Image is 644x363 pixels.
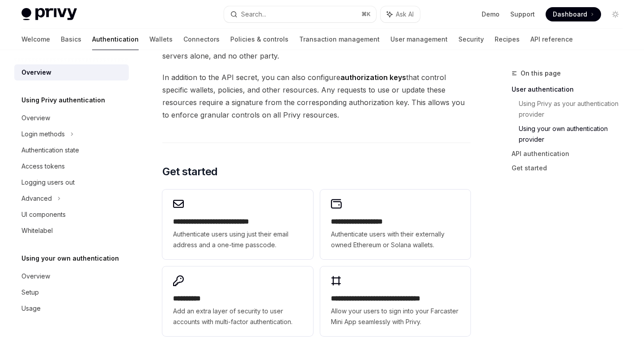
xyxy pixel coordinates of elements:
[381,6,420,22] button: Ask AI
[530,29,573,50] a: API reference
[162,71,470,121] span: In addition to the API secret, you can also configure that control specific wallets, policies, an...
[14,174,129,190] a: Logging users out
[21,145,79,156] div: Authentication state
[173,229,302,250] span: Authenticate users using just their email address and a one-time passcode.
[21,29,50,50] a: Welcome
[512,147,630,161] a: API authentication
[14,207,129,223] a: UI components
[521,68,561,79] span: On this page
[21,113,50,123] div: Overview
[21,193,52,204] div: Advanced
[21,161,65,172] div: Access tokens
[482,10,500,19] a: Demo
[14,158,129,174] a: Access tokens
[14,110,129,126] a: Overview
[21,287,39,298] div: Setup
[396,10,414,19] span: Ask AI
[162,165,217,179] span: Get started
[230,29,288,50] a: Policies & controls
[458,29,484,50] a: Security
[14,284,129,300] a: Setup
[14,268,129,284] a: Overview
[14,64,129,80] a: Overview
[361,11,371,18] span: ⌘ K
[21,303,41,314] div: Usage
[546,7,601,21] a: Dashboard
[241,9,266,20] div: Search...
[21,95,105,106] h5: Using Privy authentication
[320,190,470,259] a: **** **** **** ****Authenticate users with their externally owned Ethereum or Solana wallets.
[553,10,587,19] span: Dashboard
[331,229,460,250] span: Authenticate users with their externally owned Ethereum or Solana wallets.
[495,29,520,50] a: Recipes
[21,271,50,282] div: Overview
[224,6,376,22] button: Search...⌘K
[21,8,77,21] img: light logo
[510,10,535,19] a: Support
[149,29,173,50] a: Wallets
[340,73,406,82] strong: authorization keys
[183,29,220,50] a: Connectors
[61,29,81,50] a: Basics
[608,7,623,21] button: Toggle dark mode
[14,142,129,158] a: Authentication state
[21,129,65,139] div: Login methods
[21,177,75,188] div: Logging users out
[173,306,302,327] span: Add an extra layer of security to user accounts with multi-factor authentication.
[14,300,129,317] a: Usage
[331,306,460,327] span: Allow your users to sign into your Farcaster Mini App seamlessly with Privy.
[14,223,129,239] a: Whitelabel
[21,225,53,236] div: Whitelabel
[390,29,448,50] a: User management
[92,29,139,50] a: Authentication
[299,29,380,50] a: Transaction management
[21,67,51,78] div: Overview
[519,97,630,122] a: Using Privy as your authentication provider
[21,253,119,264] h5: Using your own authentication
[162,266,313,336] a: **** *****Add an extra layer of security to user accounts with multi-factor authentication.
[512,82,630,97] a: User authentication
[512,161,630,175] a: Get started
[21,209,66,220] div: UI components
[519,122,630,147] a: Using your own authentication provider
